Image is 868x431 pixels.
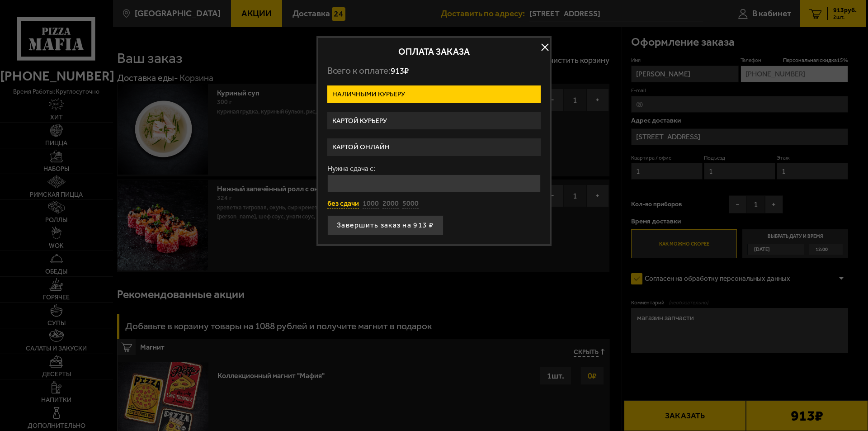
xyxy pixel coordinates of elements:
[363,199,379,209] button: 1000
[327,138,541,156] label: Картой онлайн
[382,199,399,209] button: 2000
[327,47,541,56] h2: Оплата заказа
[402,199,419,209] button: 5000
[327,65,541,76] p: Всего к оплате:
[327,215,443,235] button: Завершить заказ на 913 ₽
[327,112,541,130] label: Картой курьеру
[327,85,541,103] label: Наличными курьеру
[327,199,359,209] button: без сдачи
[327,165,541,172] label: Нужна сдача с:
[391,66,409,76] span: 913 ₽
